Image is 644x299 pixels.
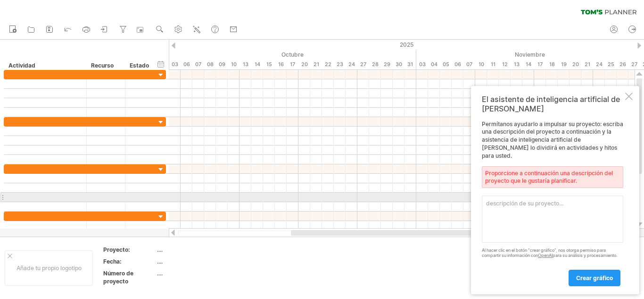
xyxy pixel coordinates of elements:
font: 20 [572,61,579,68]
font: 04 [431,61,438,68]
div: Viernes, 14 de noviembre de 2025 [522,60,534,69]
div: Lunes, 20 de octubre de 2025 [298,60,310,69]
font: 20 [301,61,308,68]
font: para su análisis y procesamiento. [553,253,618,258]
div: Martes, 14 de octubre de 2025 [251,60,263,69]
font: 06 [454,61,461,68]
font: Recurso [91,62,114,69]
font: Proporcione a continuación una descripción del proyecto que le gustaría planificar. [485,170,613,184]
div: Lunes, 13 de octubre de 2025 [239,60,251,69]
font: 08 [207,61,214,68]
font: El asistente de inteligencia artificial de [PERSON_NAME] [482,94,620,113]
div: Martes, 25 de noviembre de 2025 [605,60,617,69]
font: 03 [172,61,178,68]
div: Jueves, 16 de octubre de 2025 [275,60,287,69]
div: Martes, 21 de octubre de 2025 [310,60,322,69]
font: 23 [337,61,343,68]
font: 14 [255,61,260,68]
font: 13 [243,61,248,68]
font: 22 [325,61,331,68]
font: 31 [407,61,413,68]
div: Viernes, 7 de noviembre de 2025 [463,60,475,69]
div: Lunes, 17 de noviembre de 2025 [534,60,546,69]
font: 2025 [400,41,413,48]
div: Jueves, 13 de noviembre de 2025 [511,60,522,69]
font: Octubre [281,51,304,58]
font: 07 [466,61,472,68]
font: 06 [183,61,190,68]
div: Viernes, 21 de noviembre de 2025 [581,60,593,69]
font: 16 [278,61,284,68]
font: 15 [266,61,272,68]
div: Jueves, 20 de noviembre de 2025 [570,60,581,69]
div: Jueves, 23 de octubre de 2025 [334,60,346,69]
font: Actividad [8,62,35,69]
div: Miércoles, 5 de noviembre de 2025 [440,60,452,69]
div: Martes, 11 de noviembre de 2025 [487,60,499,69]
div: Lunes, 3 de noviembre de 2025 [416,60,428,69]
font: 30 [396,61,402,68]
font: 09 [219,61,225,68]
font: Fecha: [103,258,122,265]
div: Martes, 18 de noviembre de 2025 [546,60,558,69]
div: Miércoles, 22 de octubre de 2025 [322,60,334,69]
div: Miércoles, 15 de octubre de 2025 [263,60,275,69]
font: .... [157,258,163,265]
a: crear gráfico [569,270,620,286]
font: 24 [596,61,603,68]
font: 24 [348,61,355,68]
font: .... [157,270,163,277]
font: 25 [608,61,614,68]
div: Jueves, 9 de octubre de 2025 [216,60,228,69]
div: Lunes, 10 de noviembre de 2025 [475,60,487,69]
font: 13 [514,61,520,68]
div: Viernes, 10 de octubre de 2025 [228,60,239,69]
font: Noviembre [515,51,545,58]
font: 28 [372,61,379,68]
font: 26 [619,61,626,68]
div: Octubre de 2025 [145,50,416,60]
font: crear gráfico [576,274,613,282]
div: Miércoles, 29 de octubre de 2025 [381,60,393,69]
div: Lunes, 6 de octubre de 2025 [181,60,192,69]
font: 10 [479,61,484,68]
div: Viernes, 17 de octubre de 2025 [287,60,298,69]
font: Proyecto: [103,246,130,253]
a: OpenAI [538,253,553,258]
div: Lunes, 24 de noviembre de 2025 [593,60,605,69]
div: Miércoles, 12 de noviembre de 2025 [499,60,511,69]
div: Viernes, 24 de octubre de 2025 [346,60,357,69]
div: Jueves, 30 de octubre de 2025 [393,60,405,69]
font: Permítanos ayudarlo a impulsar su proyecto: escriba una descripción del proyecto a continuación y... [482,120,623,159]
font: 29 [384,61,390,68]
font: 27 [631,61,637,68]
font: 12 [502,61,508,68]
font: 10 [231,61,237,68]
font: 18 [549,61,555,68]
div: Miércoles, 19 de noviembre de 2025 [558,60,570,69]
div: Lunes, 27 de octubre de 2025 [357,60,369,69]
div: Martes, 28 de octubre de 2025 [369,60,381,69]
div: Jueves, 27 de noviembre de 2025 [628,60,640,69]
font: .... [157,246,163,253]
font: 14 [526,61,531,68]
div: Jueves, 6 de noviembre de 2025 [452,60,463,69]
font: Añade tu propio logotipo [17,265,82,272]
font: 19 [561,61,567,68]
font: 11 [491,61,495,68]
font: Número de proyecto [103,270,133,285]
font: 27 [360,61,366,68]
div: Martes, 4 de noviembre de 2025 [428,60,440,69]
font: 17 [537,61,543,68]
div: Viernes, 31 de octubre de 2025 [405,60,416,69]
font: 03 [419,61,426,68]
div: Miércoles, 26 de noviembre de 2025 [617,60,628,69]
div: Miércoles, 8 de octubre de 2025 [204,60,216,69]
div: Martes, 7 de octubre de 2025 [192,60,204,69]
font: 17 [290,61,295,68]
font: Estado [130,62,149,69]
font: 05 [443,61,449,68]
font: Al hacer clic en el botón "crear gráfico", nos otorga permiso para compartir su información con [482,248,606,258]
div: Viernes, 3 de octubre de 2025 [169,60,181,69]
